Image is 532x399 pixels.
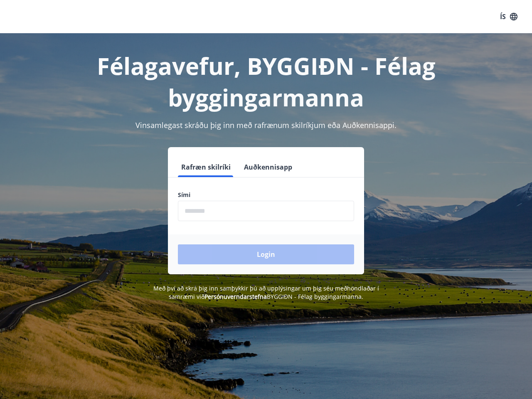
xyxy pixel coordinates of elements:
button: Rafræn skilríki [178,157,234,177]
label: Sími [178,191,354,199]
a: Persónuverndarstefna [204,293,267,300]
button: Auðkennisapp [241,157,296,177]
button: ÍS [495,9,522,24]
span: Með því að skrá þig inn samþykkir þú að upplýsingar um þig séu meðhöndlaðar í samræmi við BYGGIÐN... [153,284,379,300]
h1: Félagavefur, BYGGIÐN - Félag byggingarmanna [10,50,522,113]
span: Vinsamlegast skráðu þig inn með rafrænum skilríkjum eða Auðkennisappi. [135,120,397,130]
